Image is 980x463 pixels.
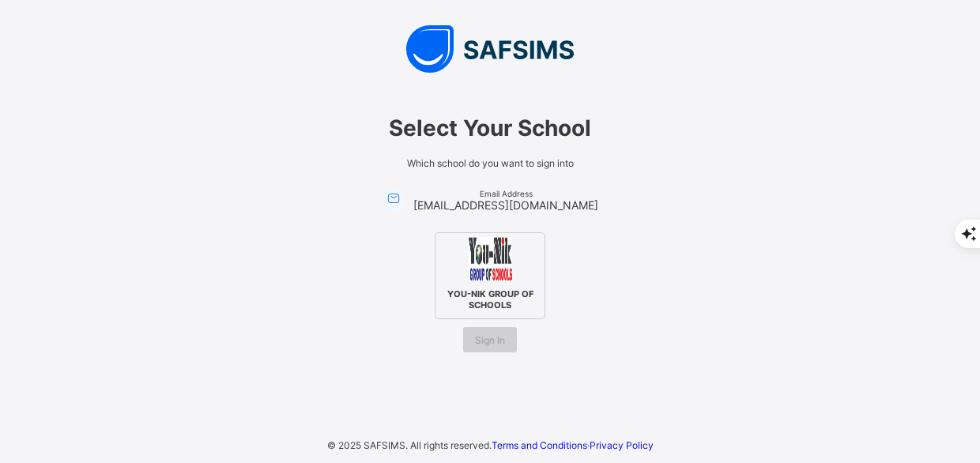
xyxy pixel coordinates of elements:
span: YOU-NIK GROUP OF SCHOOLS [442,284,538,314]
a: Privacy Policy [590,439,654,451]
span: Select Your School [269,115,711,141]
img: YOU-NIK GROUP OF SCHOOLS [469,237,512,280]
a: Terms and Conditions [492,439,587,451]
span: © 2025 SAFSIMS. All rights reserved. [327,439,492,451]
span: · [492,439,654,451]
span: Sign In [475,334,505,346]
img: SAFSIMS Logo [253,25,727,73]
span: Which school do you want to sign into [269,157,711,169]
span: [EMAIL_ADDRESS][DOMAIN_NAME] [413,198,598,212]
span: Email Address [413,189,598,198]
